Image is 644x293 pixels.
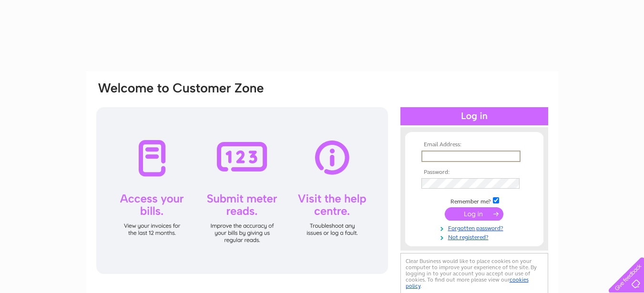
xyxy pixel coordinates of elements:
input: Submit [445,207,503,221]
th: Password: [419,169,530,176]
a: Not registered? [421,232,530,241]
a: Forgotten password? [421,223,530,232]
th: Email Address: [419,141,530,148]
a: cookies policy [406,276,529,289]
td: Remember me? [419,196,530,205]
